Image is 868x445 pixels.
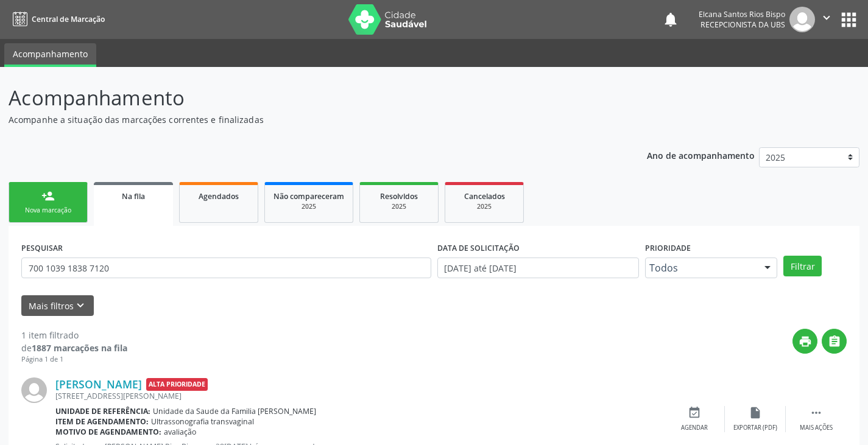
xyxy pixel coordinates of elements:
a: Central de Marcação [9,9,105,29]
div: Elcana Santos Rios Bispo [699,9,785,19]
span: Cancelados [464,191,505,201]
div: Exportar (PDF) [733,424,777,432]
button: print [792,329,817,354]
p: Acompanhe a situação das marcações correntes e finalizadas [9,113,604,126]
i: print [799,335,812,348]
label: DATA DE SOLICITAÇÃO [437,239,520,258]
b: Motivo de agendamento: [55,427,161,437]
b: Item de agendamento: [55,416,149,427]
div: 1 item filtrado [21,329,127,342]
a: [PERSON_NAME] [55,377,142,391]
i:  [828,335,841,348]
div: person_add [41,189,55,203]
i: insert_drive_file [749,406,762,419]
button:  [815,7,838,32]
b: Unidade de referência: [55,406,150,416]
i:  [810,406,823,419]
span: Na fila [122,191,145,201]
span: Recepcionista da UBS [700,19,785,30]
span: Não compareceram [273,191,344,201]
img: img [789,7,815,32]
div: de [21,342,127,354]
div: Página 1 de 1 [21,354,127,365]
div: 2025 [273,202,344,211]
span: Ultrassonografia transvaginal [151,416,254,427]
div: 2025 [454,202,515,211]
label: PESQUISAR [21,239,63,258]
button:  [822,329,847,354]
div: Agendar [681,424,708,432]
i: keyboard_arrow_down [74,299,87,312]
div: [STREET_ADDRESS][PERSON_NAME] [55,391,664,401]
label: Prioridade [645,239,691,258]
div: Nova marcação [18,206,79,215]
span: avaliação [164,427,196,437]
button: apps [838,9,859,30]
p: Acompanhamento [9,83,604,113]
img: img [21,377,47,403]
span: Alta Prioridade [146,378,208,391]
span: Resolvidos [380,191,418,201]
span: Agendados [199,191,239,201]
span: Central de Marcação [32,14,105,24]
input: Selecione um intervalo [437,258,639,278]
button: Filtrar [783,256,822,276]
div: 2025 [369,202,429,211]
i: event_available [688,406,701,419]
span: Unidade da Saude da Familia [PERSON_NAME] [153,406,316,416]
input: Nome, CNS [21,258,431,278]
strong: 1887 marcações na fila [32,342,127,354]
button: Mais filtroskeyboard_arrow_down [21,295,94,317]
button: notifications [662,11,679,28]
span: Todos [649,262,753,274]
div: Mais ações [800,424,833,432]
i:  [820,11,833,24]
p: Ano de acompanhamento [647,147,755,163]
a: Acompanhamento [4,43,96,67]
